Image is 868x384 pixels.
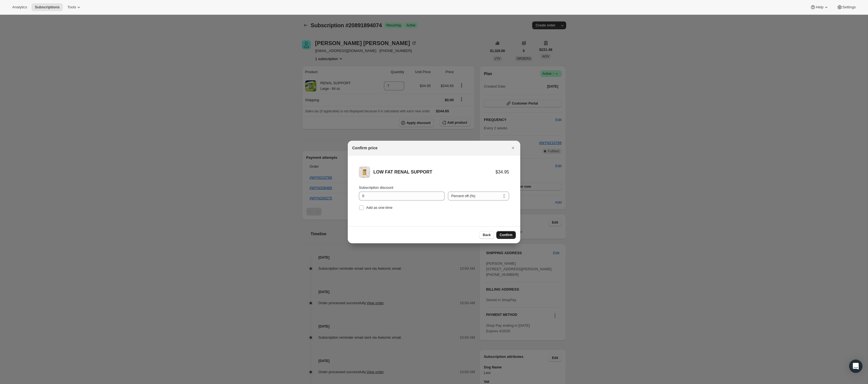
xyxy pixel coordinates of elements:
button: Subscriptions [31,3,63,11]
span: Subscription discount [359,185,393,190]
span: Help [816,5,823,9]
button: Confirm [496,231,516,239]
span: Subscriptions [35,5,60,9]
span: Back [483,233,491,237]
button: Settings [834,3,859,11]
span: Confirm [500,233,512,237]
h2: Confirm price [352,145,378,151]
button: Help [807,3,832,11]
img: LOW FAT RENAL SUPPORT [359,167,370,178]
span: Analytics [12,5,27,9]
span: Settings [842,5,856,9]
div: LOW FAT RENAL SUPPORT [373,169,495,175]
span: Tools [67,5,76,9]
div: Open Intercom Messenger [849,360,862,373]
button: Back [479,231,494,239]
button: Close [509,144,517,152]
span: Add as one-time [366,205,393,210]
div: $34.95 [495,169,509,175]
button: Analytics [9,3,30,11]
button: Tools [64,3,85,11]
